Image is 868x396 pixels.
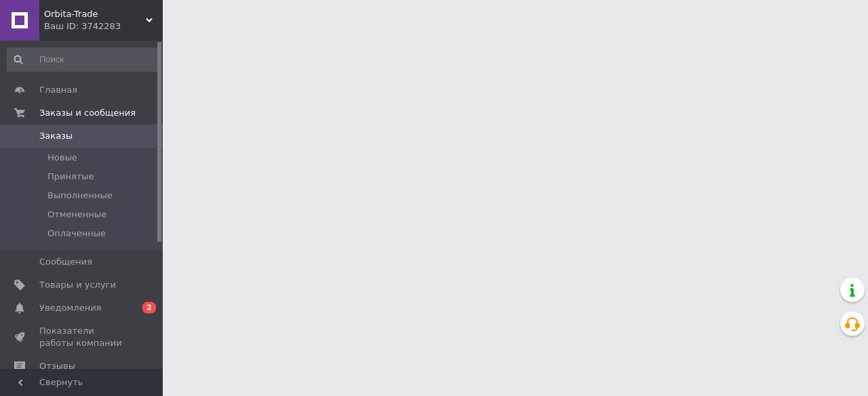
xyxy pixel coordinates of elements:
[44,20,163,32] div: Ваш ID: 3742283
[47,171,94,183] span: Принятые
[47,190,113,202] span: Выполненные
[47,152,77,164] span: Новые
[7,47,160,72] input: Поиск
[39,325,125,349] span: Показатели работы компании
[39,302,101,314] span: Уведомления
[44,8,146,20] span: Orbita-Trade
[39,256,92,268] span: Сообщения
[39,130,73,142] span: Заказы
[39,360,75,372] span: Отзывы
[47,208,106,221] span: Отмененные
[39,107,136,119] span: Заказы и сообщения
[47,227,106,240] span: Оплаченные
[39,84,77,96] span: Главная
[39,279,116,291] span: Товары и услуги
[142,302,156,313] span: 2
